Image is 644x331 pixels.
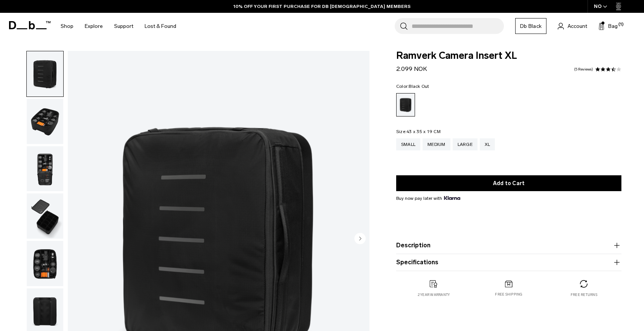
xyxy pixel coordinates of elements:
button: Ramverk Camera Insert XL Black Out [26,241,64,287]
span: Bag [608,22,618,30]
button: Add to Cart [396,175,621,191]
legend: Size: [396,129,441,134]
span: Buy now pay later with [396,195,460,202]
a: 5 reviews [574,67,593,71]
p: Free shipping [495,292,522,297]
button: Bag (1) [598,21,618,31]
a: Large [453,138,478,150]
span: Black Out [409,84,429,89]
a: Account [558,21,587,31]
button: Ramverk Camera Insert XL Black Out [26,51,64,97]
button: Next slide [354,233,366,246]
p: Free returns [571,292,597,297]
a: 10% OFF YOUR FIRST PURCHASE FOR DB [DEMOGRAPHIC_DATA] MEMBERS [233,3,411,10]
button: Ramverk Camera Insert XL Black Out [26,98,64,144]
button: Description [396,241,621,250]
img: {"height" => 20, "alt" => "Klarna"} [444,196,460,200]
span: Account [568,22,587,30]
img: Ramverk Camera Insert XL Black Out [27,241,63,286]
p: 2 year warranty [418,292,450,297]
a: Db Black [515,18,546,34]
a: Black Out [396,93,415,116]
a: Medium [423,138,450,150]
span: 43 x 35 x 19 CM [406,129,441,134]
span: 2.099 NOK [396,65,427,72]
button: Ramverk Camera Insert XL Black Out [26,146,64,192]
img: Ramverk Camera Insert XL Black Out [27,146,63,192]
nav: Main Navigation [55,13,182,40]
a: Shop [61,13,73,40]
span: (1) [618,21,624,28]
button: Ramverk Camera Insert XL Black Out [26,193,64,239]
span: Ramverk Camera Insert XL [396,51,621,61]
button: Specifications [396,258,621,267]
img: Ramverk Camera Insert XL Black Out [27,99,63,144]
a: Explore [85,13,103,40]
a: Small [396,138,420,150]
img: Ramverk Camera Insert XL Black Out [27,193,63,239]
legend: Color: [396,84,429,89]
a: XL [480,138,495,150]
img: Ramverk Camera Insert XL Black Out [27,51,63,97]
a: Lost & Found [145,13,176,40]
a: Support [114,13,133,40]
